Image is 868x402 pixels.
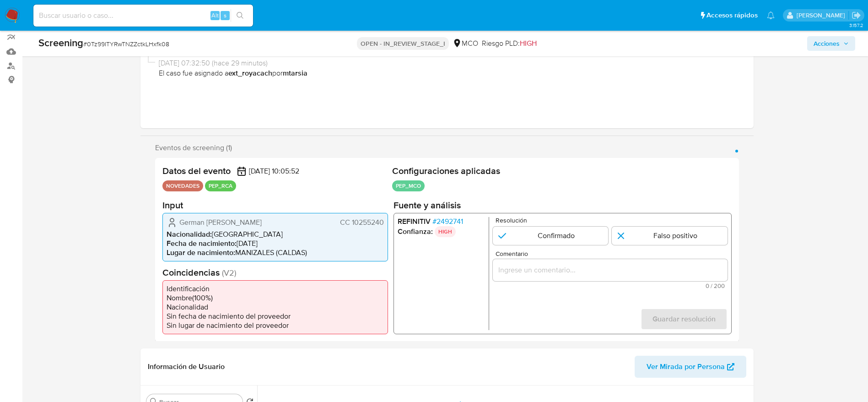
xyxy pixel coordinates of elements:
span: Alt [211,11,219,20]
p: OPEN - IN_REVIEW_STAGE_I [357,37,449,50]
b: ext_royacach [228,68,272,78]
p: ext_royacach@mercadolibre.com [797,11,848,20]
span: Riesgo PLD: [482,38,537,49]
a: Notificaciones [767,11,775,19]
span: 3.157.2 [849,22,863,29]
div: MCO [453,38,478,49]
span: Accesos rápidos [706,11,758,20]
b: Screening [38,35,83,50]
b: mtarsia [283,68,307,78]
span: El caso fue asignado a por [159,68,743,78]
span: Ver Mirada por Persona [647,356,725,378]
button: search-icon [231,9,249,22]
input: Buscar usuario o caso... [33,10,253,22]
span: HIGH [520,38,537,49]
span: # 0Tz99ITYRwTNZZctkLHxfk08 [83,39,169,49]
span: s [224,11,226,20]
h1: Información de Usuario [148,362,225,371]
button: Acciones [807,36,855,51]
span: Acciones [814,36,840,51]
a: Salir [852,11,861,20]
button: Ver Mirada por Persona [635,356,746,378]
span: [DATE] 07:32:50 (hace 29 minutos) [159,58,743,68]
